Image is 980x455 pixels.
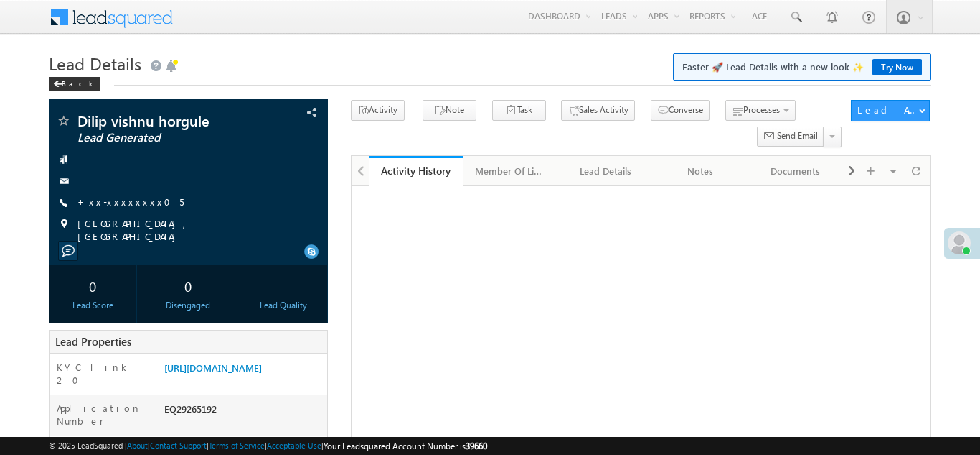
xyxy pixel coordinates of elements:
span: © 2025 LeadSquared | | | | | [49,439,487,453]
div: 0 [52,272,133,299]
a: Terms of Service [209,441,265,450]
button: Note [423,100,476,121]
label: KYC link 2_0 [57,361,150,387]
button: Sales Activity [561,100,635,121]
div: Lead Score [52,299,133,312]
span: Your Leadsquared Account Number is [324,441,487,451]
span: Lead Properties [55,334,131,349]
a: Activity History [369,156,463,186]
a: Acceptable Use [267,441,321,450]
div: Lead Details [570,162,641,180]
button: Send Email [757,127,824,147]
a: Back [49,76,107,88]
div: Notes [665,162,735,180]
a: Contact Support [150,441,207,450]
button: Processes [725,100,796,121]
div: Lead Actions [857,104,918,116]
div: -- [243,272,324,299]
div: EQ29265192 [161,402,327,422]
div: Disengaged [148,299,228,312]
a: Try Now [872,59,922,75]
a: +xx-xxxxxxxx05 [77,196,184,208]
span: Send Email [777,129,818,142]
span: Lead Generated [77,131,250,145]
button: Task [492,100,546,121]
span: Processes [743,104,780,115]
button: Activity [351,100,405,121]
a: Member Of Lists [463,156,558,186]
span: Lead Details [49,52,141,75]
a: Notes [654,156,748,186]
span: Faster 🚀 Lead Details with a new look ✨ [682,60,922,74]
div: Back [49,77,100,91]
label: Application Number [57,402,150,428]
div: Member Of Lists [475,162,545,180]
a: Documents [748,156,843,186]
span: Dilip vishnu horgule [77,114,250,128]
button: Lead Actions [851,100,930,121]
span: [GEOGRAPHIC_DATA], [GEOGRAPHIC_DATA] [77,217,302,243]
button: Converse [651,100,710,121]
div: 0 [148,272,228,299]
span: 39660 [466,441,487,451]
div: Activity History [380,164,453,178]
a: About [127,441,148,450]
div: Lead Quality [243,299,324,312]
div: Documents [760,162,830,180]
a: [URL][DOMAIN_NAME] [164,362,262,374]
a: Lead Details [559,156,654,186]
